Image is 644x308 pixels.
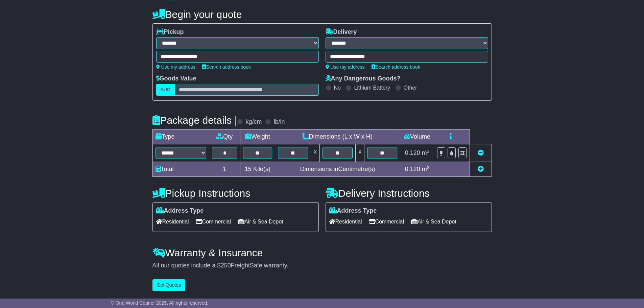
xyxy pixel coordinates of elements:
sup: 3 [427,165,430,170]
h4: Pickup Instructions [152,188,319,199]
h4: Delivery Instructions [326,188,492,199]
label: Address Type [156,207,204,215]
sup: 3 [427,149,430,154]
h4: Package details | [152,115,237,126]
a: Search address book [202,64,251,70]
a: Use my address [156,64,195,70]
a: Add new item [478,166,484,172]
span: Residential [156,216,189,227]
span: Air & Sea Depot [238,216,283,227]
label: AUD [156,84,175,96]
td: Kilo(s) [240,162,275,177]
label: Other [404,85,417,91]
span: 15 [245,166,252,172]
a: Search address book [372,64,420,70]
td: Type [152,129,209,144]
td: Qty [209,129,240,144]
span: Commercial [369,216,404,227]
td: Weight [240,129,275,144]
label: lb/in [273,118,285,126]
div: All our quotes include a $ FreightSafe warranty. [152,262,492,269]
td: 1 [209,162,240,177]
span: Commercial [196,216,231,227]
span: 250 [221,262,231,269]
label: Pickup [156,28,184,36]
span: 0.120 [405,166,420,172]
span: m [422,149,430,156]
td: x [356,144,364,162]
label: Any Dangerous Goods? [326,75,401,82]
a: Use my address [326,64,365,70]
h4: Warranty & Insurance [152,247,492,258]
label: Goods Value [156,75,196,82]
button: Get Quotes [152,279,186,291]
label: No [334,85,341,91]
span: 0.120 [405,149,420,156]
a: Remove this item [478,149,484,156]
span: Residential [329,216,362,227]
td: x [311,144,319,162]
span: © One World Courier 2025. All rights reserved. [111,300,209,306]
span: Air & Sea Depot [411,216,456,227]
label: Delivery [326,28,357,36]
td: Dimensions in Centimetre(s) [275,162,400,177]
span: m [422,166,430,172]
label: kg/cm [245,118,262,126]
label: Lithium Battery [354,85,390,91]
td: Volume [400,129,434,144]
h4: Begin your quote [152,9,492,20]
label: Address Type [329,207,377,215]
td: Total [152,162,209,177]
td: Dimensions (L x W x H) [275,129,400,144]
